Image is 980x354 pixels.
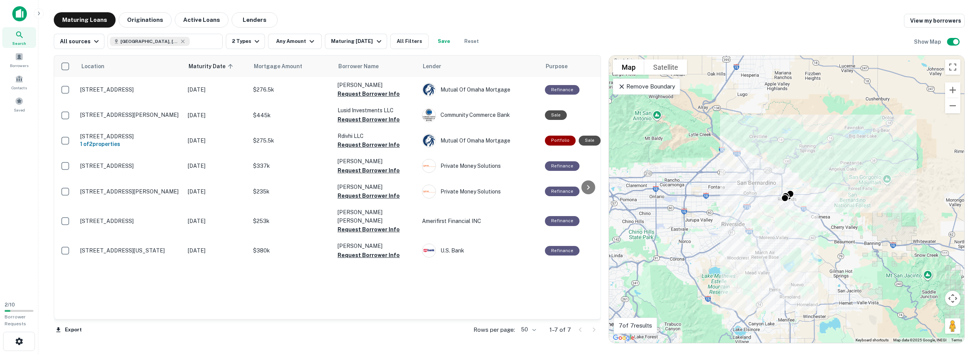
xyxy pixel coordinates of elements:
[338,225,400,234] button: Request Borrower Info
[338,166,400,175] button: Request Borrower Info
[254,62,312,71] span: Mortgage Amount
[338,183,414,191] p: [PERSON_NAME]
[253,162,330,170] p: $337k
[945,82,960,98] button: Zoom in
[253,136,330,145] p: $275.5k
[422,83,537,97] div: Mutual Of Omaha Mortgage
[541,56,604,77] th: Purpose
[338,106,414,115] p: Lusid Investments LLC
[422,159,537,173] div: Private Money Solutions
[545,136,576,145] div: This is a portfolio loan with 2 properties
[12,6,27,21] img: capitalize-icon.png
[618,82,675,91] p: Remove Boundary
[338,251,400,260] button: Request Borrower Info
[2,72,36,92] a: Contacts
[338,89,400,98] button: Request Borrower Info
[188,246,245,255] p: [DATE]
[119,12,172,28] button: Originations
[619,321,652,330] p: 7 of 7 results
[12,40,26,46] span: Search
[2,49,36,70] a: Borrowers
[249,56,334,77] th: Mortgage Amount
[80,218,180,225] p: [STREET_ADDRESS]
[80,247,180,254] p: [STREET_ADDRESS][US_STATE]
[188,85,245,94] p: [DATE]
[338,62,379,71] span: Borrower Name
[253,187,330,196] p: $235k
[2,94,36,115] a: Saved
[545,85,579,95] div: This loan purpose was for refinancing
[613,59,644,75] button: Show street map
[10,62,28,69] span: Borrowers
[422,159,435,172] img: picture
[331,37,383,46] div: Maturing [DATE]
[253,85,330,94] p: $276.5k
[579,136,601,145] div: Sale
[942,268,980,305] div: Chat Widget
[253,246,330,255] p: $380k
[80,140,180,148] h6: 1 of 2 properties
[611,333,636,343] img: Google
[268,34,322,49] button: Any Amount
[338,208,414,225] p: [PERSON_NAME] [PERSON_NAME]
[459,34,484,49] button: Reset
[54,324,84,336] button: Export
[188,187,245,196] p: [DATE]
[945,98,960,113] button: Zoom out
[422,244,537,257] div: U.s. Bank
[422,185,435,198] img: picture
[338,115,400,124] button: Request Borrower Info
[418,56,541,77] th: Lender
[338,140,400,149] button: Request Borrower Info
[473,325,515,334] p: Rows per page:
[184,56,249,77] th: Maturity Date
[338,157,414,166] p: [PERSON_NAME]
[2,27,36,48] a: Search
[54,12,116,28] button: Maturing Loans
[422,108,537,122] div: Community Commerce Bank
[611,333,636,343] a: Open this area in Google Maps (opens a new window)
[189,62,235,71] span: Maturity Date
[5,302,15,308] span: 2 / 10
[422,83,435,96] img: picture
[80,111,180,118] p: [STREET_ADDRESS][PERSON_NAME]
[422,217,537,225] p: Amerifirst Financial INC
[945,59,960,75] button: Toggle fullscreen view
[545,187,579,196] div: This loan purpose was for refinancing
[338,81,414,89] p: [PERSON_NAME]
[188,136,245,145] p: [DATE]
[325,34,387,49] button: Maturing [DATE]
[893,338,947,342] span: Map data ©2025 Google, INEGI
[914,38,942,46] h6: Show Map
[422,134,537,147] div: Mutual Of Omaha Mortgage
[232,12,278,28] button: Lenders
[545,216,579,226] div: This loan purpose was for refinancing
[80,162,180,169] p: [STREET_ADDRESS]
[518,324,537,335] div: 50
[904,14,965,28] a: View my borrowers
[338,191,400,200] button: Request Borrower Info
[856,338,889,343] button: Keyboard shortcuts
[80,86,180,93] p: [STREET_ADDRESS]
[188,162,245,170] p: [DATE]
[54,34,104,49] button: All sources
[338,242,414,250] p: [PERSON_NAME]
[423,62,441,71] span: Lender
[226,34,265,49] button: 2 Types
[253,111,330,120] p: $445k
[390,34,429,49] button: All Filters
[432,34,456,49] button: Save your search to get updates of matches that match your search criteria.
[951,338,962,342] a: Terms (opens in new tab)
[545,110,567,120] div: Sale
[121,38,178,45] span: [GEOGRAPHIC_DATA], [GEOGRAPHIC_DATA], [GEOGRAPHIC_DATA]
[5,314,26,326] span: Borrower Requests
[422,109,435,122] img: picture
[188,217,245,225] p: [DATE]
[175,12,228,28] button: Active Loans
[422,185,537,198] div: Private Money Solutions
[545,246,579,256] div: This loan purpose was for refinancing
[422,134,435,147] img: picture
